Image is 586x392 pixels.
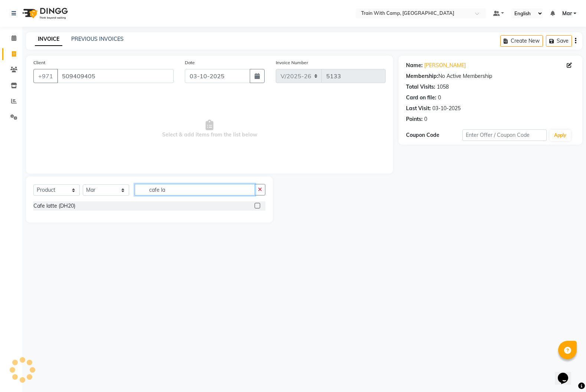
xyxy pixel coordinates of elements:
[33,202,75,210] div: Cafe latte (DH20)
[33,59,45,66] label: Client
[424,115,427,123] div: 0
[276,59,308,66] label: Invoice Number
[33,69,58,83] button: +971
[135,184,255,195] input: Search or Scan
[406,83,435,91] div: Total Visits:
[406,72,438,80] div: Membership:
[71,36,124,42] a: PREVIOUS INVOICES
[406,94,436,102] div: Card on file:
[35,33,62,46] a: INVOICE
[406,105,431,112] div: Last Visit:
[432,105,461,112] div: 03-10-2025
[424,62,466,69] a: [PERSON_NAME]
[437,83,449,91] div: 1058
[550,130,571,141] button: Apply
[19,3,70,24] img: logo
[555,362,579,385] iframe: chat widget
[406,62,423,69] div: Name:
[546,35,572,47] button: Save
[406,131,462,139] div: Coupon Code
[462,129,547,141] input: Enter Offer / Coupon Code
[185,59,195,66] label: Date
[500,35,543,47] button: Create New
[562,10,572,17] span: Mar
[406,72,575,80] div: No Active Membership
[33,92,386,166] span: Select & add items from the list below
[57,69,174,83] input: Search by Name/Mobile/Email/Code
[438,94,441,102] div: 0
[406,115,423,123] div: Points:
